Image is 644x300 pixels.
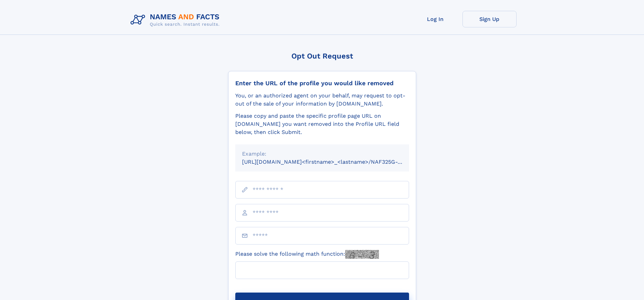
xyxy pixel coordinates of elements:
[235,79,409,87] div: Enter the URL of the profile you would like removed
[235,112,409,136] div: Please copy and paste the specific profile page URL on [DOMAIN_NAME] you want removed into the Pr...
[128,11,225,29] img: Logo Names and Facts
[235,92,409,108] div: You, or an authorized agent on your behalf, may request to opt-out of the sale of your informatio...
[242,159,422,165] small: [URL][DOMAIN_NAME]<firstname>_<lastname>/NAF325G-xxxxxxxx
[462,11,517,27] a: Sign Up
[408,11,462,27] a: Log In
[242,150,402,158] div: Example:
[235,250,379,259] label: Please solve the following math function:
[228,52,416,60] div: Opt Out Request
